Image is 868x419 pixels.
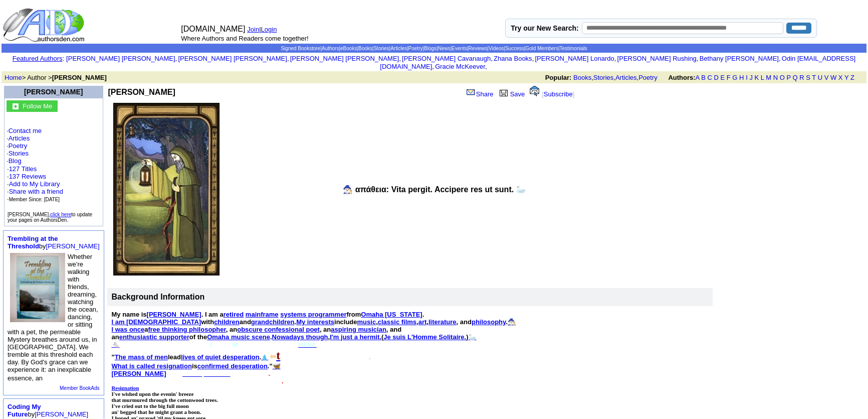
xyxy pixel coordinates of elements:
[204,341,209,348] span: H
[108,88,175,96] b: [PERSON_NAME]
[3,8,87,43] img: logo_ad.gif
[545,74,863,81] font: , , ,
[289,56,290,62] font: i
[238,341,298,348] b: ESSAGES EVERYW
[390,46,407,51] a: Articles
[112,326,145,333] a: I was once
[231,370,269,377] font: des papillons
[340,46,357,51] a: eBooks
[261,26,277,33] a: Login
[511,24,578,32] label: Try our New Search:
[112,318,516,326] span: with and . include , , , , and .
[112,409,201,415] b: an' begged that he might grant a boon.
[251,318,295,326] a: grandchildren
[720,74,725,81] a: E
[8,403,88,418] font: by
[181,25,245,33] font: [DOMAIN_NAME]
[505,46,524,51] a: Success
[668,74,695,81] b: Authors:
[270,352,276,361] span: ⬅
[369,353,371,361] span: .
[746,74,748,81] a: I
[755,74,759,81] a: K
[112,353,281,361] span: " lead .
[35,410,88,418] a: [PERSON_NAME]
[7,180,63,203] font: · · ·
[197,362,268,370] a: confirmed desperation
[700,55,779,62] a: Bethany [PERSON_NAME]
[9,142,28,150] a: Poetry
[343,185,526,194] b: 🧙🏻‍♂️ απάθεια: Vita pergit. Accipere res ut sunt. 🦢
[237,326,320,333] a: obscure confessional poet
[276,349,280,362] a: t
[617,55,697,62] a: [PERSON_NAME] Rushing
[112,341,120,348] a: 🐁
[544,90,573,98] a: Subscribe
[749,74,753,81] a: J
[766,74,771,81] a: M
[357,318,376,326] a: music
[259,26,280,33] font: |
[530,86,539,96] img: alert.gif
[204,370,231,377] a: le sentier
[298,341,317,348] a: HERE
[23,101,52,110] a: Follow Me
[209,341,212,348] span: I
[361,311,422,318] a: Omaha [US_STATE]
[467,88,475,96] img: share_page.gif
[535,55,614,62] a: [PERSON_NAME] Lonardo
[615,74,637,81] a: Articles
[290,55,399,62] a: [PERSON_NAME] [PERSON_NAME]
[452,46,467,51] a: Events
[508,318,516,326] a: 🧙🏻‍♂️
[272,333,328,341] a: Nowadays though
[207,333,270,341] a: Omaha music scene
[838,74,843,81] a: X
[8,235,100,250] font: by
[9,165,37,173] a: 127 Titles
[60,385,99,391] a: Member BookAds
[696,74,700,81] a: A
[119,333,189,341] a: enthusiastic supporter
[727,74,731,81] a: F
[46,242,100,250] a: [PERSON_NAME]
[402,55,491,62] a: [PERSON_NAME] Cavanaugh
[112,311,424,318] span: My name is . I am a from .
[698,56,699,62] font: i
[112,318,201,326] a: I am [DEMOGRAPHIC_DATA]
[830,74,836,81] a: W
[181,353,260,361] a: lives of quiet desperation
[13,103,19,109] img: gc.jpg
[112,326,402,333] span: a , an , an , and
[466,90,494,98] a: Share
[781,56,782,62] font: i
[9,180,60,188] a: Add to My Library
[112,385,139,391] a: Resignation
[525,46,558,51] a: Gold Members
[148,326,226,333] a: free thinking philosopher
[281,46,320,51] a: Signed Bookstore
[373,46,389,51] a: Stories
[438,46,451,51] a: News
[112,370,166,377] a: [PERSON_NAME]
[380,55,855,70] a: Odin [EMAIL_ADDRESS][DOMAIN_NAME]
[280,353,368,361] span: his is what I've written about
[112,333,477,341] span: an of the . , ( )
[9,188,63,195] a: Share with a friend
[472,318,506,326] a: philosophy
[273,362,281,370] a: 🦋
[401,56,402,62] font: i
[489,46,504,51] a: Videos
[147,311,201,318] a: [PERSON_NAME]
[178,55,287,62] a: [PERSON_NAME] [PERSON_NAME]
[10,253,65,322] img: 47374.JPG
[182,370,202,377] a: Suivez
[560,46,587,51] a: Testimonials
[23,102,52,110] font: Follow Me
[792,74,797,81] a: Q
[66,55,175,62] a: [PERSON_NAME] [PERSON_NAME]
[812,74,816,81] a: T
[246,311,279,318] a: mainframe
